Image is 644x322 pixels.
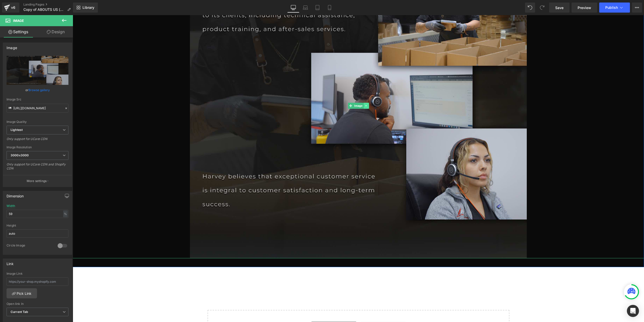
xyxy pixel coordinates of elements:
a: New Library [73,3,98,13]
div: Height [7,224,68,227]
input: Link [7,104,68,113]
div: or [7,87,68,93]
div: Link [7,259,14,266]
input: https://your-shop.myshopify.com [7,277,68,286]
a: Tablet [311,3,324,13]
button: More settings [3,175,72,187]
a: Desktop [287,3,299,13]
input: auto [7,210,68,218]
a: Browse gallery [28,86,50,94]
a: Expand / Collapse [291,88,296,94]
span: Image [13,19,24,23]
div: Open Intercom Messenger [627,305,639,317]
button: Redo [537,3,547,13]
a: Preview [572,3,597,13]
a: Laptop [299,3,311,13]
button: Undo [525,3,535,13]
div: Image Link [7,272,68,275]
span: Library [83,5,94,10]
div: Only support for UCare CDN and Shopify CDN [7,162,68,174]
div: Dimension [7,191,24,198]
div: % [63,210,68,217]
span: Publish [605,6,618,10]
a: Add Single Section [288,307,333,317]
b: Current Tab [11,310,28,314]
button: More [632,3,642,13]
input: auto [7,229,68,238]
div: Only support for UCare CDN [7,137,68,144]
div: Width [7,204,15,208]
button: Publish [599,3,630,13]
span: Image [280,88,291,94]
a: Explore Blocks [238,307,284,317]
a: v6 [2,3,19,13]
a: Pick Link [7,288,37,298]
p: More settings [27,179,47,183]
div: Circle Image [7,243,53,249]
a: Landing Pages [23,3,75,7]
div: Image Resolution [7,146,68,149]
span: Preview [578,5,591,10]
div: Open link In [7,302,68,306]
span: Save [555,5,563,10]
div: Image [7,43,17,50]
div: Image Src [7,98,68,101]
div: v6 [10,4,16,11]
b: 3000x3000 [11,153,29,157]
div: Image Quality [7,120,68,124]
b: Lightest [11,128,23,132]
a: Design [37,26,74,38]
span: Copy of ABOUTS US (别上 [23,8,65,12]
a: Mobile [324,3,336,13]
